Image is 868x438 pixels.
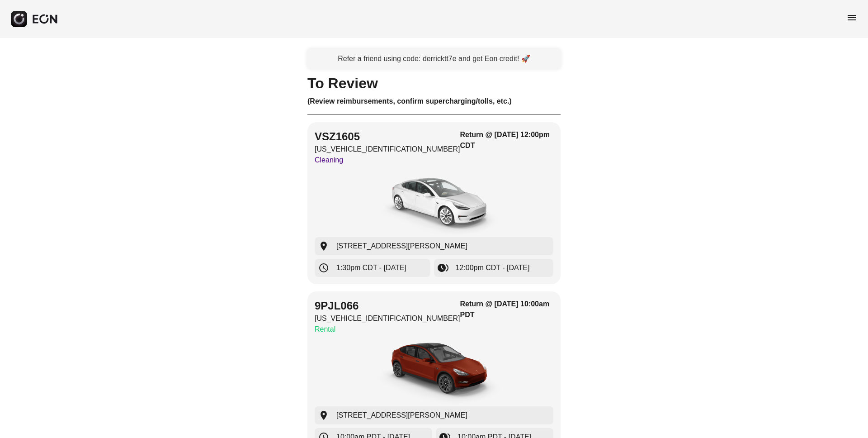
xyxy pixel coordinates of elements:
[336,241,467,252] span: [STREET_ADDRESS][PERSON_NAME]
[336,410,467,421] span: [STREET_ADDRESS][PERSON_NAME]
[307,78,561,89] h1: To Review
[438,262,448,273] span: browse_gallery
[315,129,460,144] h2: VSZ1605
[456,262,530,273] span: 12:00pm CDT - [DATE]
[460,299,553,320] h3: Return @ [DATE] 10:00am PDT
[460,129,553,151] h3: Return @ [DATE] 12:00pm CDT
[315,144,460,155] p: [US_VEHICLE_IDENTIFICATION_NUMBER]
[366,338,502,406] img: car
[336,262,406,273] span: 1:30pm CDT - [DATE]
[307,122,561,284] button: VSZ1605[US_VEHICLE_IDENTIFICATION_NUMBER]CleaningReturn @ [DATE] 12:00pm CDTcar[STREET_ADDRESS][P...
[318,241,329,252] span: location_on
[846,12,857,23] span: menu
[307,49,561,69] a: Refer a friend using code: derricktt7e and get Eon credit! 🚀
[318,262,329,273] span: schedule
[366,169,502,237] img: car
[315,155,460,166] p: Cleaning
[315,299,460,313] h2: 9PJL066
[318,410,329,421] span: location_on
[315,324,460,335] p: Rental
[307,96,561,107] h3: (Review reimbursements, confirm supercharging/tolls, etc.)
[315,313,460,324] p: [US_VEHICLE_IDENTIFICATION_NUMBER]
